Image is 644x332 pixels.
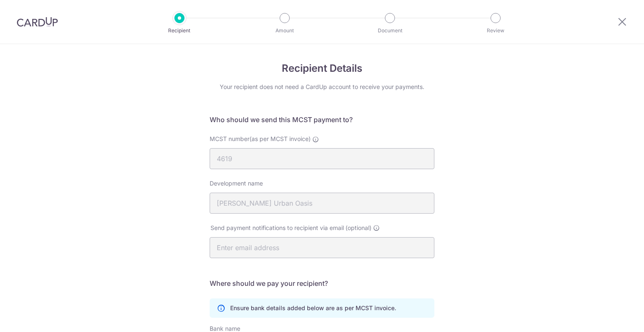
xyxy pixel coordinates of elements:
div: Your recipient does not need a CardUp account to receive your payments. [210,83,434,91]
h5: Who should we send this MCST payment to? [210,115,434,125]
p: Recipient [148,26,210,35]
p: Review [465,26,527,35]
p: Amount [254,26,316,35]
iframe: Opens a widget where you can find more information [590,307,636,328]
h5: Where should we pay your recipient? [210,278,434,288]
span: Send payment notifications to recipient via email (optional) [210,224,371,232]
span: MCST number(as per MCST invoice) [210,135,311,142]
h4: Recipient Details [210,61,434,76]
input: Example: 0001 [210,148,434,169]
label: Development name [210,179,263,188]
img: CardUp [17,17,58,27]
p: Ensure bank details added below are as per MCST invoice. [230,304,396,312]
input: Enter email address [210,237,434,258]
p: Document [359,26,421,35]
